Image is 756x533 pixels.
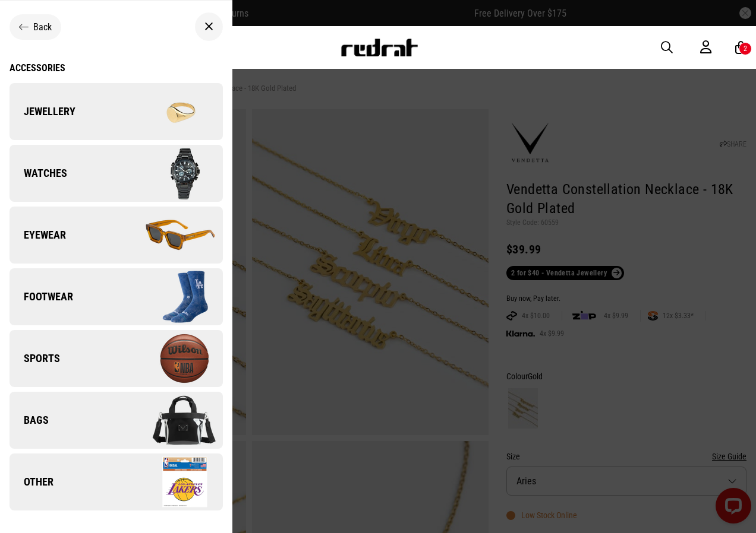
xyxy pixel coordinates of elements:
img: Company [116,391,222,450]
img: Company [116,144,222,203]
a: Footwear Company [10,268,223,325]
a: Accessories [10,62,223,74]
img: Company [116,205,222,265]
a: Watches Company [10,145,223,202]
img: Company [116,452,222,512]
span: Footwear [10,290,73,304]
img: Redrat logo [340,39,418,56]
span: Bags [10,413,49,427]
img: Company [116,329,222,388]
div: 2 [744,45,747,53]
span: Sports [10,351,60,366]
a: Eyewear Company [10,207,223,264]
span: Other [10,475,53,489]
a: 2 [735,42,746,54]
span: Back [33,21,52,33]
a: Other Company [10,453,223,510]
span: Watches [10,166,67,180]
button: Open LiveChat chat widget [10,5,45,40]
a: Jewellery Company [10,83,223,140]
a: Sports Company [10,330,223,387]
img: Company [116,267,222,326]
span: Eyewear [10,228,66,242]
span: Jewellery [10,104,75,119]
a: Bags Company [10,392,223,449]
img: Company [116,82,222,141]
